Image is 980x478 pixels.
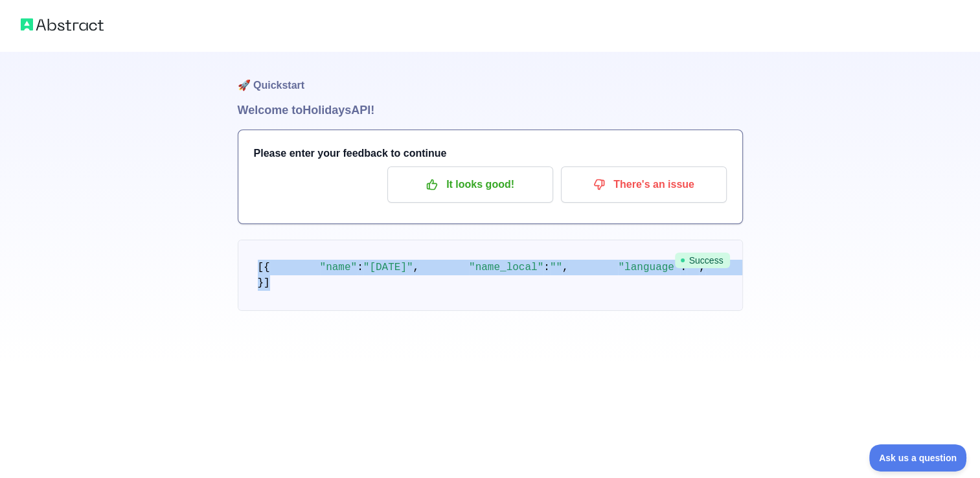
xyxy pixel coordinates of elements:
h3: Please enter your feedback to continue [254,146,727,161]
span: : [357,262,363,273]
p: There's an issue [571,174,717,196]
iframe: Toggle Customer Support [869,444,967,472]
h1: 🚀 Quickstart [238,52,743,101]
span: : [543,262,550,273]
span: "[DATE]" [363,262,413,273]
span: , [413,262,420,273]
h1: Welcome to Holidays API! [238,101,743,119]
span: "name" [320,262,358,273]
span: [ [258,262,264,273]
span: "" [550,262,562,273]
img: Abstract logo [21,16,104,34]
span: "name_local" [469,262,543,273]
span: , [562,262,569,273]
p: It looks good! [397,174,543,196]
button: There's an issue [561,166,727,203]
span: Success [675,253,730,268]
button: It looks good! [387,166,553,203]
span: "language" [618,262,680,273]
